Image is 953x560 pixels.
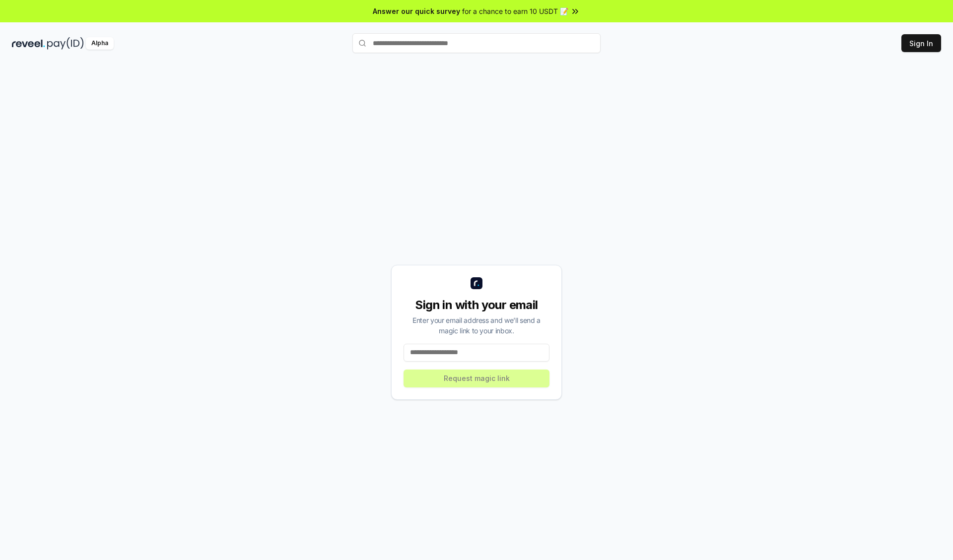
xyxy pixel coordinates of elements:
button: Sign In [901,34,941,52]
img: logo_small [471,277,482,289]
div: Sign in with your email [404,297,549,313]
div: Enter your email address and we’ll send a magic link to your inbox. [404,315,549,336]
span: for a chance to earn 10 USDT 📝 [462,6,568,16]
span: Answer our quick survey [373,6,460,16]
img: pay_id [47,37,84,50]
img: reveel_dark [12,37,45,50]
div: Alpha [86,37,114,50]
